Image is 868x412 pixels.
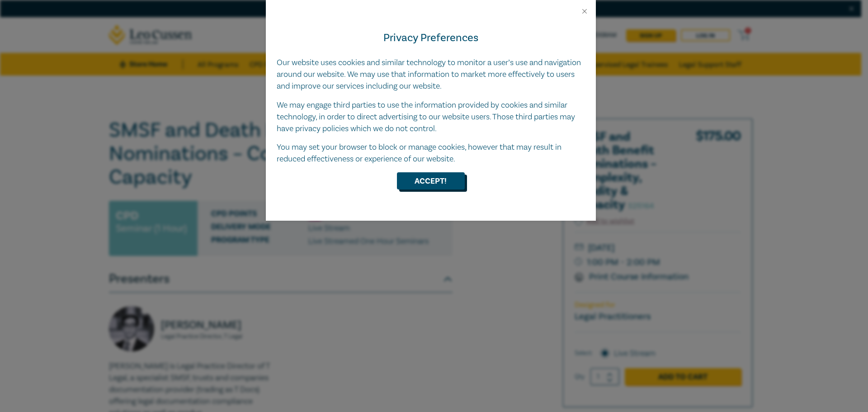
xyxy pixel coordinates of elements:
button: Accept! [397,172,465,189]
button: Close [580,7,589,15]
h4: Privacy Preferences [277,30,585,46]
p: You may set your browser to block or manage cookies, however that may result in reduced effective... [277,142,585,165]
p: We may engage third parties to use the information provided by cookies and similar technology, in... [277,99,585,135]
p: Our website uses cookies and similar technology to monitor a user’s use and navigation around our... [277,57,585,92]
